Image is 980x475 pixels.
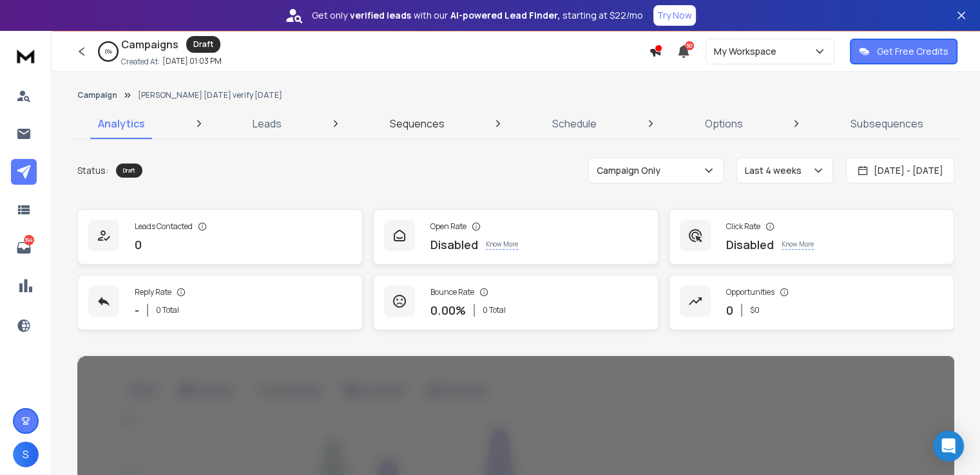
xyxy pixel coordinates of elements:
a: Click RateDisabledKnow More [669,209,954,265]
p: Options [705,116,743,131]
p: Campaign Only [597,164,666,177]
a: 394 [11,235,37,261]
a: Options [697,108,751,139]
p: Subsequences [850,116,923,131]
p: Bounce Rate [430,287,474,297]
a: Open RateDisabledKnow More [373,209,658,265]
div: Draft [116,163,142,178]
p: 394 [24,235,34,245]
p: 0 [726,301,733,319]
button: Campaign [77,90,117,100]
a: Sequences [382,108,452,139]
button: S [13,442,39,467]
div: Draft [186,36,220,53]
img: logo [13,44,39,68]
p: Last 4 weeks [745,164,807,177]
p: [DATE] 01:03 PM [162,56,222,66]
p: 0 % [105,48,112,55]
p: Reply Rate [135,287,171,297]
p: 0.00 % [430,301,466,319]
p: Sequences [390,116,445,131]
a: Subsequences [843,108,931,139]
div: Open Intercom Messenger [933,431,964,461]
p: Disabled [430,236,478,254]
a: Analytics [90,108,153,139]
button: Try Now [653,5,696,26]
p: Click Rate [726,221,760,232]
p: My Workspace [714,45,782,58]
strong: AI-powered Lead Finder, [450,9,560,22]
p: Status: [77,164,108,177]
p: 0 [135,236,142,254]
a: Schedule [544,108,604,139]
p: Leads Contacted [135,221,193,232]
p: Disabled [726,236,774,254]
a: Leads Contacted0 [77,209,363,265]
p: Open Rate [430,221,466,232]
p: Analytics [98,116,145,131]
p: Know More [486,239,518,250]
p: Get Free Credits [877,45,948,58]
p: Opportunities [726,287,774,297]
a: Bounce Rate0.00%0 Total [373,275,658,330]
strong: verified leads [350,9,411,22]
p: Get only with our starting at $22/mo [312,9,643,22]
a: Opportunities0$0 [669,275,954,330]
p: Know More [782,239,814,250]
p: [PERSON_NAME] [DATE] verify [DATE] [138,90,282,100]
p: Created At: [121,57,160,67]
button: [DATE] - [DATE] [846,158,954,183]
h1: Campaigns [121,37,178,52]
p: Leads [253,116,282,131]
p: 0 Total [483,305,506,315]
p: Try Now [657,9,692,22]
p: 0 Total [156,305,179,315]
a: Reply Rate-0 Total [77,275,363,330]
span: 50 [685,41,694,50]
button: Get Free Credits [850,39,957,64]
a: Leads [245,108,289,139]
p: - [135,301,139,319]
p: Schedule [552,116,597,131]
p: $ 0 [750,305,760,315]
